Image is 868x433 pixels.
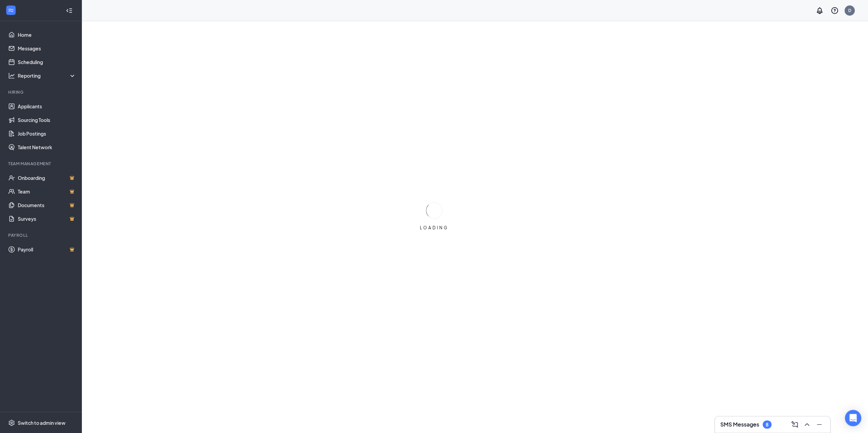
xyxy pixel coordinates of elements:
[766,422,768,428] div: 8
[18,212,76,226] a: SurveysCrown
[18,127,76,140] a: Job Postings
[18,99,76,113] a: Applicants
[8,72,15,79] svg: Analysis
[18,28,76,42] a: Home
[18,419,65,426] div: Switch to admin view
[8,419,15,426] svg: Settings
[848,7,851,13] div: D
[18,140,76,154] a: Talent Network
[18,72,76,79] div: Reporting
[18,243,76,256] a: PayrollCrown
[18,171,76,185] a: OnboardingCrown
[789,419,800,430] button: ComposeMessage
[815,420,823,429] svg: Minimize
[845,410,861,426] div: Open Intercom Messenger
[8,232,75,238] div: Payroll
[815,6,824,15] svg: Notifications
[8,161,75,167] div: Team Management
[720,421,759,428] h3: SMS Messages
[791,420,799,429] svg: ComposeMessage
[18,185,76,198] a: TeamCrown
[18,55,76,69] a: Scheduling
[66,7,73,14] svg: Collapse
[18,113,76,127] a: Sourcing Tools
[803,420,811,429] svg: ChevronUp
[801,419,812,430] button: ChevronUp
[814,419,825,430] button: Minimize
[18,198,76,212] a: DocumentsCrown
[417,225,451,231] div: LOADING
[8,89,75,95] div: Hiring
[830,6,839,15] svg: QuestionInfo
[18,42,76,55] a: Messages
[8,7,14,14] svg: WorkstreamLogo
